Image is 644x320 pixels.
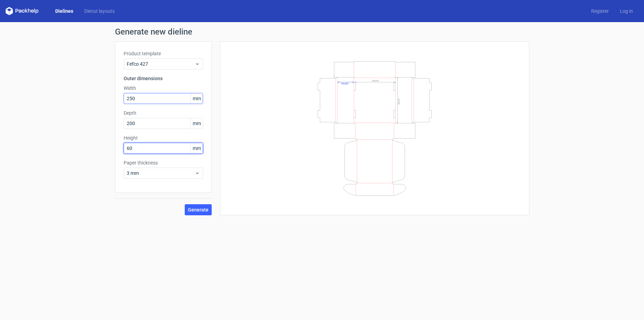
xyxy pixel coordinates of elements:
[124,110,203,116] label: Depth
[124,75,203,82] h3: Outer dimensions
[124,159,203,166] label: Paper thickness
[50,8,79,15] a: Dielines
[191,143,203,153] span: mm
[191,118,203,129] span: mm
[614,8,638,15] a: Log in
[372,79,379,82] text: Width
[191,93,203,104] span: mm
[397,98,400,104] text: Depth
[124,50,203,57] label: Product template
[124,134,203,141] label: Height
[124,85,203,92] label: Width
[188,207,209,212] span: Generate
[127,60,195,67] span: Fefco 427
[127,170,195,177] span: 3 mm
[79,8,120,15] a: Diecut layouts
[115,28,529,36] h1: Generate new dieline
[341,82,348,85] text: Height
[586,8,614,15] a: Register
[185,204,212,215] button: Generate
